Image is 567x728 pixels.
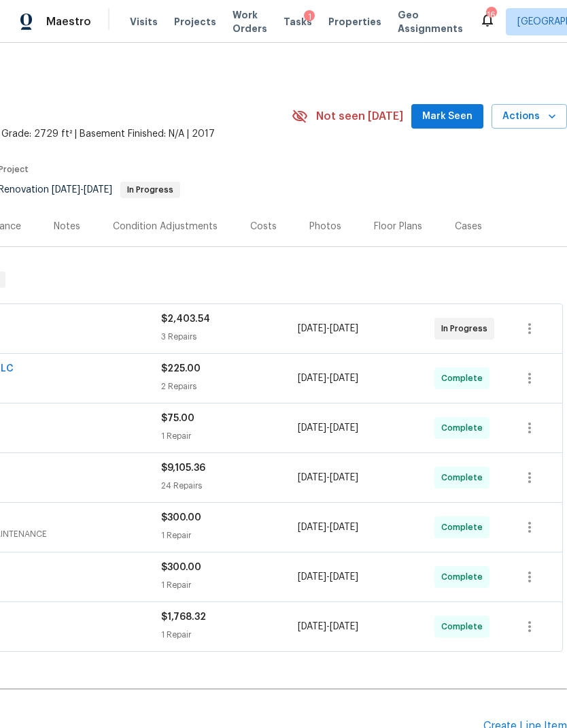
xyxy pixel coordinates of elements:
span: $300.00 [161,563,201,572]
div: 16 [486,8,496,22]
span: [DATE] [330,523,358,532]
span: [DATE] [330,324,358,333]
div: 24 Repairs [161,479,298,493]
div: Notes [54,220,80,233]
span: $300.00 [161,513,201,523]
span: [DATE] [298,523,326,532]
span: Complete [441,570,488,584]
span: Geo Assignments [398,8,463,35]
span: [DATE] [330,423,358,433]
span: - [298,620,358,633]
span: Tasks [283,17,312,27]
span: - [298,421,358,435]
div: Costs [250,220,277,233]
span: Not seen [DATE] [316,110,403,123]
button: Actions [492,104,567,129]
span: [DATE] [330,473,358,482]
div: Cases [455,220,482,233]
span: Complete [441,620,488,633]
div: 1 [304,10,315,24]
span: $2,403.54 [161,314,210,324]
span: $225.00 [161,364,201,374]
span: In Progress [441,322,493,335]
span: Properties [328,15,381,29]
span: $9,105.36 [161,463,205,473]
span: Complete [441,371,488,385]
span: Actions [502,108,556,125]
span: [DATE] [298,374,326,383]
div: 3 Repairs [161,330,298,344]
span: Complete [441,520,488,534]
span: Complete [441,421,488,435]
span: [DATE] [298,423,326,433]
span: [DATE] [298,473,326,482]
span: Visits [130,15,158,29]
span: [DATE] [330,374,358,383]
span: - [298,570,358,584]
span: [DATE] [84,185,112,195]
span: [DATE] [298,622,326,631]
span: $75.00 [161,414,194,423]
div: Floor Plans [374,220,422,233]
div: Condition Adjustments [113,220,218,233]
div: Photos [309,220,341,233]
div: 1 Repair [161,628,298,642]
span: $1,768.32 [161,612,206,622]
span: Projects [174,15,216,29]
button: Mark Seen [411,104,483,129]
span: - [298,471,358,484]
span: Work Orders [233,8,267,35]
span: [DATE] [330,622,358,631]
span: [DATE] [298,572,326,582]
span: [DATE] [52,185,80,195]
span: Mark Seen [422,108,472,125]
div: 2 Repairs [161,380,298,393]
span: [DATE] [298,324,326,333]
span: Maestro [46,15,91,29]
span: Complete [441,471,488,484]
span: - [298,371,358,385]
span: [DATE] [330,572,358,582]
span: - [298,322,358,335]
div: 1 Repair [161,578,298,592]
span: In Progress [122,186,179,194]
span: - [52,185,112,195]
div: 1 Repair [161,429,298,443]
div: 1 Repair [161,529,298,542]
span: - [298,520,358,534]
